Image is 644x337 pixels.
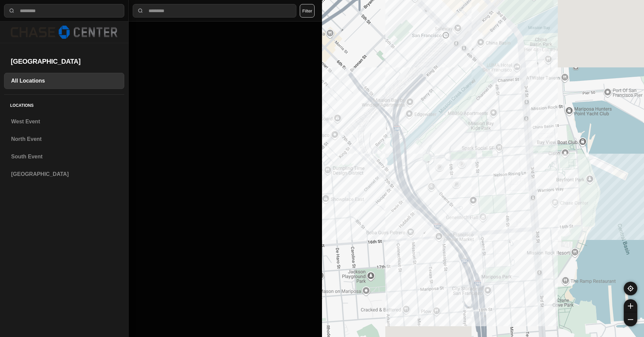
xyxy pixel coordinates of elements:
button: zoom-in [624,299,637,313]
a: All Locations [4,73,124,89]
h3: All Locations [11,77,117,85]
img: logo [11,26,118,39]
a: [GEOGRAPHIC_DATA] [4,166,124,182]
h5: Locations [4,95,124,114]
h3: West Event [11,118,117,126]
h2: [GEOGRAPHIC_DATA] [11,57,118,66]
a: West Event [4,114,124,130]
h3: North Event [11,135,117,143]
img: zoom-in [628,303,633,309]
img: search [137,7,144,14]
button: Filter [300,4,315,18]
button: zoom-out [624,313,637,326]
h3: South Event [11,153,117,161]
img: zoom-out [628,317,633,322]
button: recenter [624,282,637,295]
img: search [8,7,15,14]
img: recenter [627,285,634,292]
a: South Event [4,149,124,165]
h3: [GEOGRAPHIC_DATA] [11,170,117,178]
a: North Event [4,131,124,147]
